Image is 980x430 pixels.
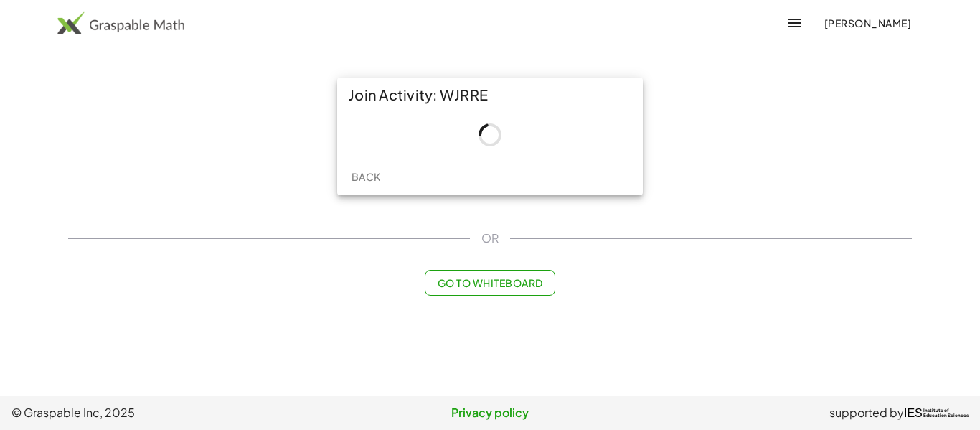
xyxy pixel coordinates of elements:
span: © Graspable Inc, 2025 [11,404,331,421]
span: IES [904,406,923,420]
span: supported by [829,404,904,421]
button: Go to Whiteboard [425,270,555,296]
span: OR [481,230,499,247]
span: Go to Whiteboard [437,276,542,289]
div: Join Activity: WJRRE [337,78,643,112]
span: [PERSON_NAME] [824,17,911,29]
span: Back [351,170,380,183]
a: IESInstitute ofEducation Sciences [904,404,969,421]
span: Institute of Education Sciences [923,408,969,419]
button: [PERSON_NAME] [812,10,923,36]
a: Privacy policy [331,404,650,421]
button: Back [343,164,389,190]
